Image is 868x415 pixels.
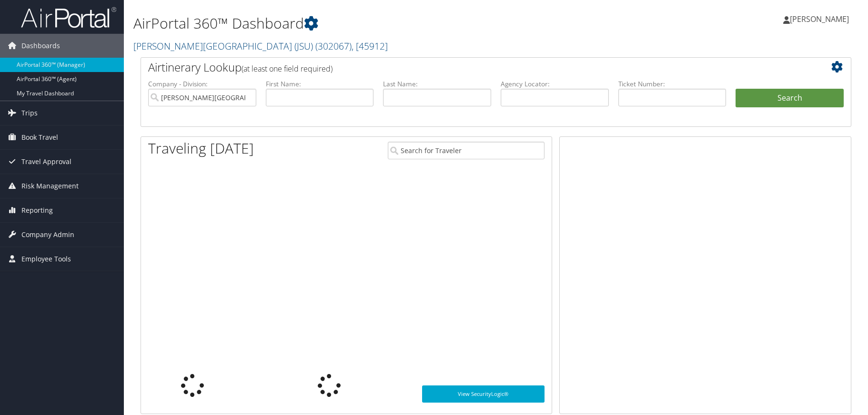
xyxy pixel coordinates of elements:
h1: AirPortal 360™ Dashboard [133,13,617,33]
span: Dashboards [21,34,60,58]
h1: Traveling [DATE] [148,138,254,158]
a: View SecurityLogic® [422,385,545,403]
span: [PERSON_NAME] [790,14,849,24]
span: , [ 45912 ] [352,40,388,52]
span: ( 302067 ) [315,40,352,52]
label: Ticket Number: [618,79,727,89]
span: Risk Management [21,174,79,198]
h2: Airtinerary Lookup [148,59,785,75]
label: First Name: [266,79,374,89]
span: Reporting [21,198,53,222]
label: Agency Locator: [501,79,609,89]
a: [PERSON_NAME][GEOGRAPHIC_DATA] (JSU) [133,40,388,52]
span: Employee Tools [21,247,71,271]
span: Trips [21,101,38,125]
label: Company - Division: [148,79,256,89]
a: [PERSON_NAME] [783,5,858,33]
span: (at least one field required) [242,63,333,74]
button: Search [736,89,844,108]
span: Book Travel [21,125,58,149]
span: Travel Approval [21,150,71,174]
img: airportal-logo.png [21,6,116,29]
input: Search for Traveler [388,142,545,159]
span: Company Admin [21,223,74,247]
label: Last Name: [383,79,491,89]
